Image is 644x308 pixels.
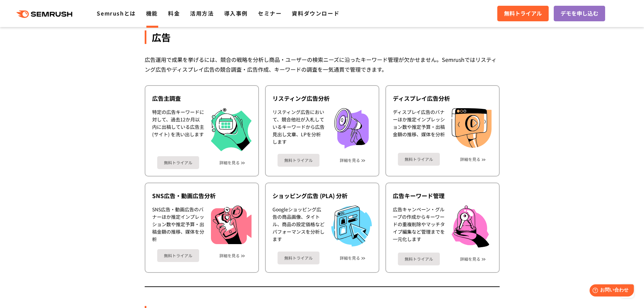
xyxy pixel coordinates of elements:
span: デモを申し込む [560,9,598,18]
iframe: Help widget launcher [584,282,637,301]
div: Googleショッピング広告の商品画像、タイトル、商品の設定価格などパフォーマンスを分析します [272,206,325,246]
img: ディスプレイ広告分析 [452,108,492,148]
img: 広告主調査 [211,108,252,151]
div: SNS広告・動画広告分析 [152,192,252,200]
div: 特定の広告キーワードに対して、過去12か月以内に出稿している広告主 (サイト) を洗い出します [152,108,204,151]
a: 詳細を見る [460,257,480,261]
img: リスティング広告分析 [331,108,372,149]
div: ショッピング広告 (PLA) 分析 [272,192,372,200]
a: Semrushとは [97,9,136,17]
img: ショッピング広告 (PLA) 分析 [331,206,372,246]
div: ディスプレイ広告分析 [393,94,492,102]
div: SNS広告・動画広告のバナーほか推定インプレッション数や推定予算・出稿金額の推移、媒体を分析 [152,206,204,244]
div: リスティング広告分析 [272,94,372,102]
a: デモを申し込む [554,6,605,21]
a: 詳細を見る [340,158,360,163]
a: 詳細を見る [219,160,240,165]
a: 詳細を見る [460,157,480,162]
a: 資料ダウンロード [292,9,339,17]
div: ディスプレイ広告のバナーほか推定インプレッション数や推定予算・出稿金額の推移、媒体を分析 [393,108,445,148]
a: 活用方法 [190,9,214,17]
div: 広告運用で成果を挙げるには、競合の戦略を分析し商品・ユーザーの検索ニーズに沿ったキーワード管理が欠かせません。Semrushではリスティング広告やディスプレイ広告の競合調査・広告作成、キーワード... [145,55,500,74]
a: 無料トライアル [398,253,440,265]
img: 広告キーワード管理 [452,206,490,248]
div: 広告主調査 [152,94,252,102]
a: セミナー [258,9,282,17]
a: 無料トライアル [278,154,319,167]
a: 料金 [168,9,180,17]
div: 広告 [145,30,500,44]
div: 広告キーワード管理 [393,192,492,200]
img: SNS広告・動画広告分析 [211,206,252,244]
div: リスティング広告において、競合他社が入札しているキーワードから広告見出し文章、LPを分析します [272,108,325,149]
a: 無料トライアル [157,249,199,262]
a: 機能 [146,9,158,17]
a: 無料トライアル [497,6,549,21]
div: 広告キャンペーン・グループの作成からキーワードの重複削除やマッチタイプ編集など管理までを一元化します [393,206,445,248]
a: 無料トライアル [398,153,440,166]
a: 詳細を見る [340,256,360,260]
a: 無料トライアル [157,156,199,169]
a: 導入事例 [224,9,248,17]
span: 無料トライアル [504,9,542,18]
a: 詳細を見る [219,253,240,258]
a: 無料トライアル [278,252,319,264]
